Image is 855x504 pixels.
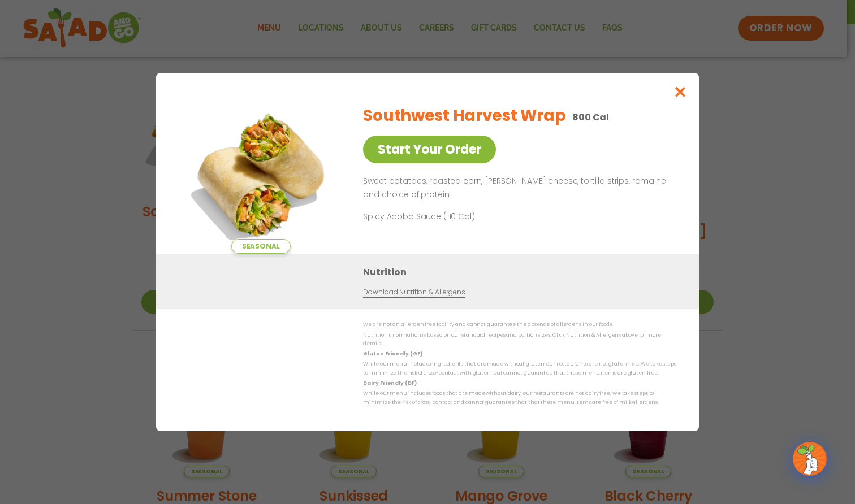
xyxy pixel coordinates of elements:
[363,389,676,407] p: While our menu includes foods that are made without dairy, our restaurants are not dairy free. We...
[363,380,416,386] strong: Dairy Friendly (DF)
[363,211,572,223] p: Spicy Adobo Sauce (110 Cal)
[572,110,609,124] p: 800 Cal
[363,265,682,279] h3: Nutrition
[231,239,291,254] span: Seasonal
[363,287,465,298] a: Download Nutrition & Allergens
[363,136,496,163] a: Start Your Order
[363,320,676,329] p: We are not an allergen free facility and cannot guarantee the absence of allergens in our foods.
[182,95,340,254] img: Featured product photo for Southwest Harvest Wrap
[363,350,422,357] strong: Gluten Friendly (GF)
[363,331,676,349] p: Nutrition information is based on our standard recipes and portion sizes. Click Nutrition & Aller...
[363,360,676,377] p: While our menu includes ingredients that are made without gluten, our restaurants are not gluten ...
[662,73,699,111] button: Close modal
[363,175,672,202] p: Sweet potatoes, roasted corn, [PERSON_NAME] cheese, tortilla strips, romaine and choice of protein.
[363,104,565,128] h2: Southwest Harvest Wrap
[794,443,826,475] img: wpChatIcon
